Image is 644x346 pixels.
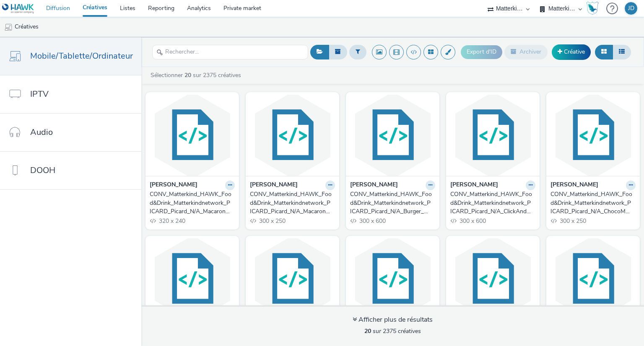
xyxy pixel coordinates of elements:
div: CONV_Matterkind_HAWK_Food&Drink_Matterkindnetwork_PICARD_Picard_N/A_ClickAndCollect_N/A-N/A_Displ... [450,190,532,216]
a: CONV_Matterkind_HAWK_Food&Drink_Matterkindnetwork_PICARD_Picard_N/A_Macaron_N/A-N/A_Display_300x2... [250,190,335,216]
div: CONV_Matterkind_HAWK_Food&Drink_Matterkindnetwork_PICARD_Picard_N/A_Macaron_N/A-N/A_Display_300x2... [250,190,332,216]
img: CONV_Matterkind_HAWK_Food&Drink_Matterkindnetwork_PICARD_Picard_N/A_Macaron_N/A-N/A_Display_300x2... [248,94,337,176]
strong: [PERSON_NAME] [250,181,298,190]
span: 300 x 250 [559,217,586,225]
span: Mobile/Tablette/Ordinateur [30,50,133,62]
img: CONV_Matterkind_HAWK_Food&Drink_Matterkindnetwork_PICARD_Picard_N/A_Macaron_N/A-N/A_Display_320x2... [148,94,237,176]
img: CONV_Matterkind_HAWK_Food&Drink_Matterkindnetwork_PICARD_Picard_N/A_ClickAndCollect_N/A-N/A_Displ... [448,94,538,176]
strong: [PERSON_NAME] [150,181,197,190]
img: CONV_Matterkind_HAWK_Food&Drink_Matterkindnetwork_PICARD_Picard_N/A_Burger_N/A-N/A_Display_300x60... [348,94,437,176]
span: 300 x 600 [358,217,386,225]
a: CONV_Matterkind_HAWK_Food&Drink_Matterkindnetwork_PICARD_Picard_N/A_Macaron_N/A-N/A_Display_320x2... [150,190,235,216]
span: 300 x 250 [258,217,286,225]
button: Liste [613,45,631,59]
div: CONV_Matterkind_HAWK_Food&Drink_Matterkindnetwork_PICARD_Picard_N/A_Burger_N/A-N/A_Display_300x60... [350,190,432,216]
strong: 20 [184,71,191,79]
input: Rechercher... [152,45,308,59]
strong: [PERSON_NAME] [450,181,498,190]
img: mobile [4,23,13,31]
button: Grille [595,45,613,59]
a: CONV_Matterkind_HAWK_Food&Drink_Matterkindnetwork_PICARD_Picard_N/A_ChocoMoelleux_N/A-N/A_Display... [551,190,636,216]
img: CONV_Matterkind_HAWK_Food&Drink_Matterkindnetwork_PICARD_Picard_N/A_Burger_N/A-N/A_Display_300x25... [548,238,638,320]
span: 320 x 240 [158,217,185,225]
img: CONV_Matterkind_HAWK_Food&Drink_Matterkindnetwork_PICARD_Picard_N/A_ChocoMoelleux_N/A-N/A_Display... [348,238,437,320]
a: CONV_Matterkind_HAWK_Food&Drink_Matterkindnetwork_PICARD_Picard_N/A_Burger_N/A-N/A_Display_300x60... [350,190,435,216]
button: Archiver [504,45,548,59]
div: CONV_Matterkind_HAWK_Food&Drink_Matterkindnetwork_PICARD_Picard_N/A_ChocoMoelleux_N/A-N/A_Display... [551,190,632,216]
strong: 20 [364,327,371,335]
img: CONV_Matterkind_HAWK_Food&Drink_Matterkindnetwork_PICARD_Picard_N/A_ChocoMoelleux_N/A-N/A_Display... [548,94,638,176]
img: CONV_Matterkind_HAWK_Food&Drink_Matterkindnetwork_PICARD_Picard_N/A_ClickAndCollect_N/A-N/A_Displ... [148,238,237,320]
span: Audio [30,126,53,138]
a: Sélectionner sur 2375 créatives [150,71,244,79]
a: Hawk Academy [586,2,602,15]
img: Hawk Academy [586,2,599,15]
span: sur 2375 créatives [364,327,421,335]
img: undefined Logo [2,3,34,14]
button: Export d'ID [461,45,502,59]
span: DOOH [30,164,55,176]
strong: [PERSON_NAME] [350,181,398,190]
strong: [PERSON_NAME] [551,181,598,190]
div: JD [628,2,634,15]
div: CONV_Matterkind_HAWK_Food&Drink_Matterkindnetwork_PICARD_Picard_N/A_Macaron_N/A-N/A_Display_320x2... [150,190,231,216]
img: CONV_Matterkind_HAWK_Food&Drink_Matterkindnetwork_PICARD_Picard_N/A_ClickAndCollect_N/A-N/A_Displ... [248,238,337,320]
a: Créative [552,44,591,59]
span: IPTV [30,88,49,100]
a: CONV_Matterkind_HAWK_Food&Drink_Matterkindnetwork_PICARD_Picard_N/A_ClickAndCollect_N/A-N/A_Displ... [450,190,535,216]
span: 300 x 600 [459,217,486,225]
div: Afficher plus de résultats [353,315,433,325]
img: CONV_Matterkind_HAWK_Food&Drink_Matterkindnetwork_PICARD_Picard_N/A_Burger_N/A-N/A_Display_320x48... [448,238,538,320]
